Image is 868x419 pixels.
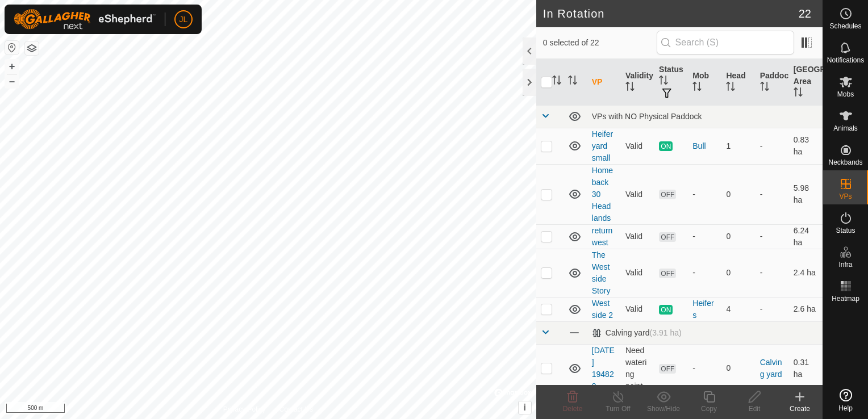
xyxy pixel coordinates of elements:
[828,159,862,166] span: Neckbands
[721,249,755,297] td: 0
[659,269,676,278] span: OFF
[552,77,561,86] p-sorticon: Activate to sort
[789,59,823,106] th: [GEOGRAPHIC_DATA] Area
[654,59,688,106] th: Status
[692,362,717,374] div: -
[5,60,19,73] button: +
[829,23,861,30] span: Schedules
[721,59,755,106] th: Head
[789,164,823,224] td: 5.98 ha
[563,405,583,413] span: Delete
[621,249,654,297] td: Valid
[688,59,721,106] th: Mob
[756,297,789,321] td: -
[777,404,823,414] div: Create
[621,59,654,106] th: Validity
[568,77,577,86] p-sorticon: Activate to sort
[519,401,531,414] button: i
[832,295,859,302] span: Heatmap
[794,89,803,98] p-sorticon: Activate to sort
[837,91,854,98] span: Mobs
[756,164,789,224] td: -
[760,83,769,93] p-sorticon: Activate to sort
[692,140,717,152] div: Bull
[839,193,852,200] span: VPs
[524,403,526,412] span: i
[543,7,799,20] h2: In Rotation
[25,41,39,55] button: Map Layers
[659,190,676,199] span: OFF
[621,128,654,164] td: Valid
[223,404,266,414] a: Privacy Policy
[592,112,818,121] div: VPs with NO Physical Paddock
[721,344,755,392] td: 0
[760,358,782,379] a: Calving yard
[789,128,823,164] td: 0.83 ha
[799,5,811,22] span: 22
[721,164,755,224] td: 0
[692,298,717,321] div: Heifers
[756,249,789,297] td: -
[595,404,641,414] div: Turn Off
[659,77,668,86] p-sorticon: Activate to sort
[587,59,621,106] th: VP
[732,404,777,414] div: Edit
[592,328,682,338] div: Calving yard
[543,37,657,49] span: 0 selected of 22
[592,129,613,162] a: Heifer yard small
[827,57,864,64] span: Notifications
[756,128,789,164] td: -
[659,305,673,315] span: ON
[657,31,794,55] input: Search (S)
[621,297,654,321] td: Valid
[789,297,823,321] td: 2.6 ha
[279,404,313,414] a: Contact Us
[592,299,613,320] a: West side 2
[692,231,717,242] div: -
[625,83,635,93] p-sorticon: Activate to sort
[5,74,19,88] button: –
[659,232,676,242] span: OFF
[833,125,858,132] span: Animals
[726,83,735,93] p-sorticon: Activate to sort
[592,250,611,295] a: The West side Story
[721,224,755,249] td: 0
[592,166,613,223] a: Home back 30 Head lands
[838,405,853,412] span: Help
[592,346,615,391] a: [DATE] 194829
[838,261,852,268] span: Infra
[659,141,673,151] span: ON
[692,83,702,93] p-sorticon: Activate to sort
[692,267,717,279] div: -
[641,404,686,414] div: Show/Hide
[721,128,755,164] td: 1
[14,9,156,30] img: Gallagher Logo
[836,227,855,234] span: Status
[756,224,789,249] td: -
[621,164,654,224] td: Valid
[823,384,868,416] a: Help
[789,344,823,392] td: 0.31 ha
[5,41,19,55] button: Reset Map
[180,14,188,26] span: JL
[592,226,613,247] a: return west
[789,249,823,297] td: 2.4 ha
[686,404,732,414] div: Copy
[659,364,676,374] span: OFF
[621,224,654,249] td: Valid
[756,59,789,106] th: Paddock
[621,344,654,392] td: Need watering point
[692,188,717,200] div: -
[650,328,682,337] span: (3.91 ha)
[721,297,755,321] td: 4
[789,224,823,249] td: 6.24 ha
